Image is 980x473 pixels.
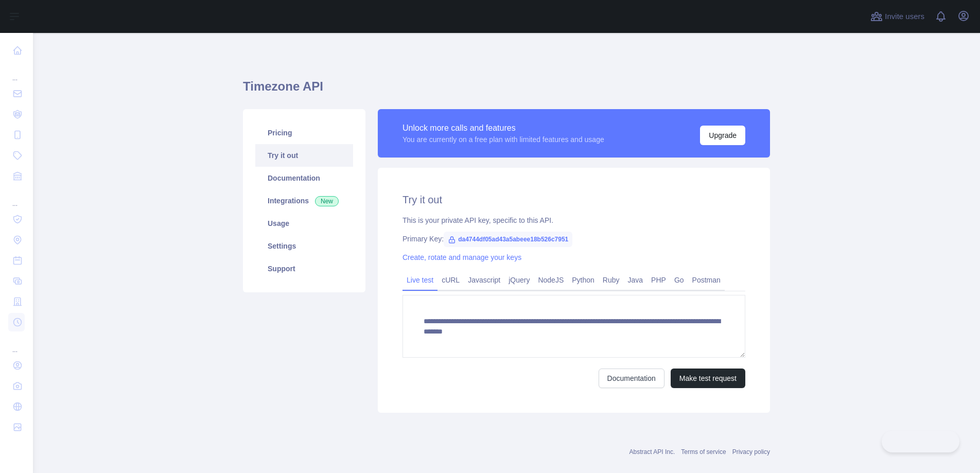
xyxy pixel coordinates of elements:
a: Postman [688,272,725,288]
a: Live test [402,272,437,288]
button: Upgrade [700,126,745,145]
a: Python [568,272,599,288]
span: da4744df05ad43a5abeee18b526c7951 [444,232,572,247]
iframe: Toggle Customer Support [882,431,959,452]
a: Settings [255,235,353,257]
div: This is your private API key, specific to this API. [402,215,745,225]
a: Go [670,272,688,288]
a: Create, rotate and manage your keys [402,253,521,261]
a: Javascript [464,272,504,288]
a: Integrations New [255,189,353,212]
div: Primary Key: [402,234,745,244]
span: Invite users [885,11,924,23]
a: Pricing [255,121,353,144]
a: Documentation [255,167,353,189]
div: You are currently on a free plan with limited features and usage [402,134,604,145]
a: Documentation [599,369,664,388]
div: Unlock more calls and features [402,122,604,134]
h2: Try it out [402,192,745,207]
a: PHP [647,272,670,288]
a: Usage [255,212,353,235]
a: Java [624,272,647,288]
a: NodeJS [534,272,568,288]
a: Support [255,257,353,280]
button: Invite users [868,8,926,25]
a: cURL [437,272,464,288]
a: Abstract API Inc. [629,448,675,456]
a: Ruby [599,272,624,288]
div: ... [8,62,25,82]
a: Privacy policy [732,448,770,456]
h1: Timezone API [243,78,770,103]
a: Try it out [255,144,353,167]
div: ... [8,187,25,208]
button: Make test request [671,369,745,388]
div: ... [8,334,25,354]
span: New [315,196,339,206]
a: Terms of service [681,448,726,456]
a: jQuery [504,272,534,288]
